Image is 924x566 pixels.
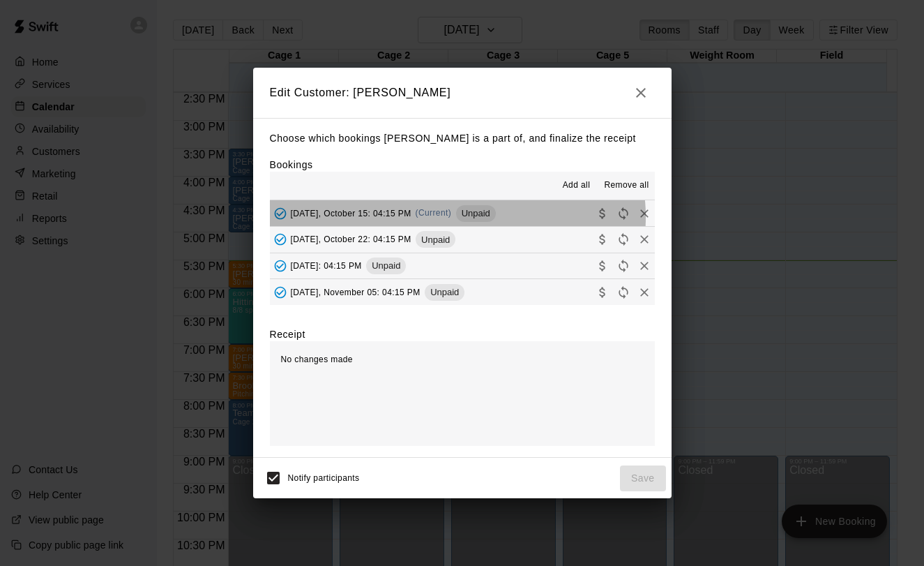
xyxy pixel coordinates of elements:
[634,260,655,270] span: Remove
[563,179,591,193] span: Add all
[592,207,613,218] span: Collect payment
[253,68,672,118] h2: Edit Customer: [PERSON_NAME]
[634,286,655,297] span: Remove
[291,208,411,218] span: [DATE], October 15: 04:15 PM
[613,260,634,270] span: Reschedule
[270,255,291,276] button: Added - Collect Payment
[270,282,291,303] button: Added - Collect Payment
[634,207,655,218] span: Remove
[554,174,598,197] button: Add all
[456,208,496,218] span: Unpaid
[270,253,655,279] button: Added - Collect Payment[DATE]: 04:15 PMUnpaidCollect paymentRescheduleRemove
[281,355,353,364] span: No changes made
[270,227,655,253] button: Added - Collect Payment[DATE], October 22: 04:15 PMUnpaidCollect paymentRescheduleRemove
[270,159,313,170] label: Bookings
[634,234,655,244] span: Remove
[425,287,464,297] span: Unpaid
[270,327,305,341] label: Receipt
[613,234,634,244] span: Reschedule
[291,234,411,244] span: [DATE], October 22: 04:15 PM
[366,260,406,271] span: Unpaid
[270,200,655,226] button: Added - Collect Payment[DATE], October 15: 04:15 PM(Current)UnpaidCollect paymentRescheduleRemove
[416,234,455,245] span: Unpaid
[613,286,634,297] span: Reschedule
[416,208,452,218] span: (Current)
[604,179,649,193] span: Remove all
[291,287,421,297] span: [DATE], November 05: 04:15 PM
[613,207,634,218] span: Reschedule
[270,279,655,305] button: Added - Collect Payment[DATE], November 05: 04:15 PMUnpaidCollect paymentRescheduleRemove
[592,234,613,244] span: Collect payment
[598,174,654,197] button: Remove all
[592,260,613,270] span: Collect payment
[270,130,655,147] p: Choose which bookings [PERSON_NAME] is a part of, and finalize the receipt
[270,229,291,250] button: Added - Collect Payment
[288,474,360,484] span: Notify participants
[291,260,362,270] span: [DATE]: 04:15 PM
[592,286,613,297] span: Collect payment
[270,203,291,224] button: Added - Collect Payment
